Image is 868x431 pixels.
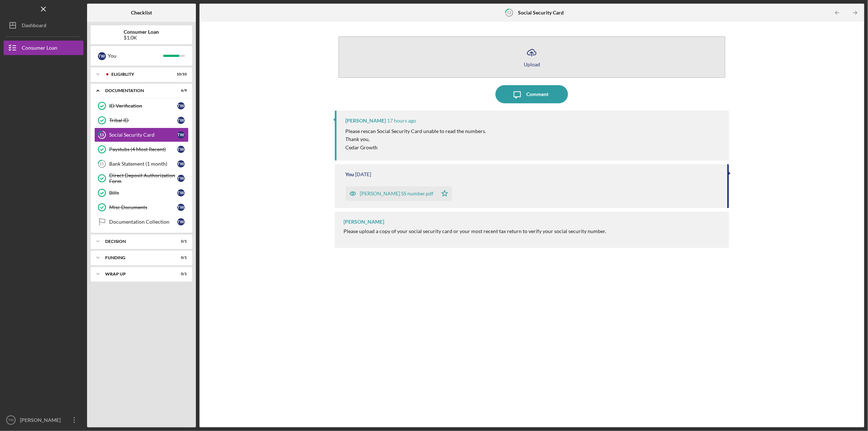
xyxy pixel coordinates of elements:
div: Direct Deposit Authorization Form [109,173,177,184]
a: Direct Deposit Authorization FormTW [94,171,189,186]
div: T W [177,146,185,153]
a: 13Social Security CardTW [94,128,189,142]
div: T W [177,218,185,225]
div: 6 / 9 [174,88,187,93]
a: Paystubs (4 Most Recent)TW [94,142,189,157]
div: ID Verification [109,103,177,109]
div: Consumer Loan [22,41,57,57]
p: Please rescan Social Security Card unable to read the numbers. [346,127,486,135]
a: Misc DocumentsTW [94,200,189,215]
div: Bills [109,190,177,196]
div: Documentation Collection [109,219,177,225]
tspan: 13 [507,10,511,15]
div: [PERSON_NAME] [18,413,65,429]
a: ID VerificationTW [94,99,189,113]
b: Social Security Card [518,10,564,16]
div: Please upload a copy of your social security card or your most recent tax return to verify your s... [344,228,606,234]
div: Wrap up [105,272,169,276]
div: Tribal ID [109,117,177,123]
button: Upload [338,36,726,78]
button: TW[PERSON_NAME] [4,413,83,427]
a: Tribal IDTW [94,113,189,128]
div: T W [177,175,185,182]
time: 2025-09-04 14:41 [355,171,371,177]
div: 0 / 1 [174,256,187,260]
div: Decision [105,239,169,244]
tspan: 13 [100,133,104,137]
tspan: 15 [100,162,104,166]
div: [PERSON_NAME] [344,219,384,225]
p: Cedar Growth [346,144,486,152]
div: Documentation [105,88,169,93]
div: You [108,50,163,62]
b: Checklist [131,10,152,16]
div: 0 / 1 [174,272,187,276]
a: Documentation CollectionTW [94,215,189,229]
div: Funding [105,256,169,260]
div: Dashboard [22,18,46,34]
div: Eligiblity [111,72,169,76]
div: T W [177,102,185,109]
div: T W [177,131,185,138]
div: T W [177,160,185,167]
div: You [346,171,354,177]
div: $1.0K [124,35,159,41]
div: 10 / 10 [174,72,187,76]
time: 2025-09-09 20:21 [387,118,416,124]
div: T W [98,52,106,60]
div: Upload [524,62,540,67]
div: T W [177,204,185,211]
div: Comment [526,85,548,103]
div: Misc Documents [109,204,177,210]
button: Comment [495,85,568,103]
b: Consumer Loan [124,29,159,35]
div: T W [177,189,185,196]
div: T W [177,117,185,124]
div: Paystubs (4 Most Recent) [109,146,177,152]
p: Thank you, [346,135,486,143]
a: BillsTW [94,186,189,200]
button: [PERSON_NAME] SS number.pdf [346,186,452,201]
div: 0 / 1 [174,239,187,244]
button: Consumer Loan [4,41,83,55]
button: Dashboard [4,18,83,33]
div: Social Security Card [109,132,177,138]
a: 15Bank Statement (1 month)TW [94,157,189,171]
div: [PERSON_NAME] [346,118,386,124]
div: Bank Statement (1 month) [109,161,177,167]
div: [PERSON_NAME] SS number.pdf [360,191,434,196]
text: TW [8,418,14,422]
